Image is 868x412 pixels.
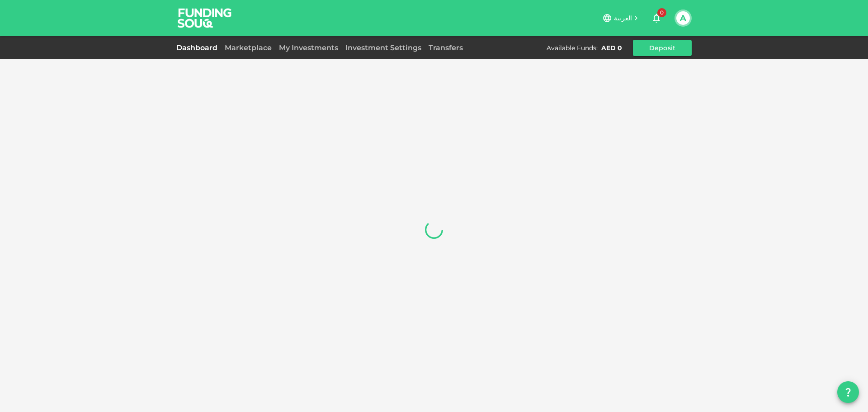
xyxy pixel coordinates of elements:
span: العربية [614,14,632,22]
a: My Investments [275,43,342,52]
a: Transfers [425,43,467,52]
a: Marketplace [221,43,275,52]
div: Available Funds : [547,43,598,52]
a: Investment Settings [342,43,425,52]
button: Deposit [633,40,692,56]
button: A [676,11,690,25]
button: question [837,381,859,403]
button: 0 [647,9,665,27]
div: AED 0 [601,43,622,52]
span: 0 [657,8,666,17]
a: Dashboard [176,43,221,52]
